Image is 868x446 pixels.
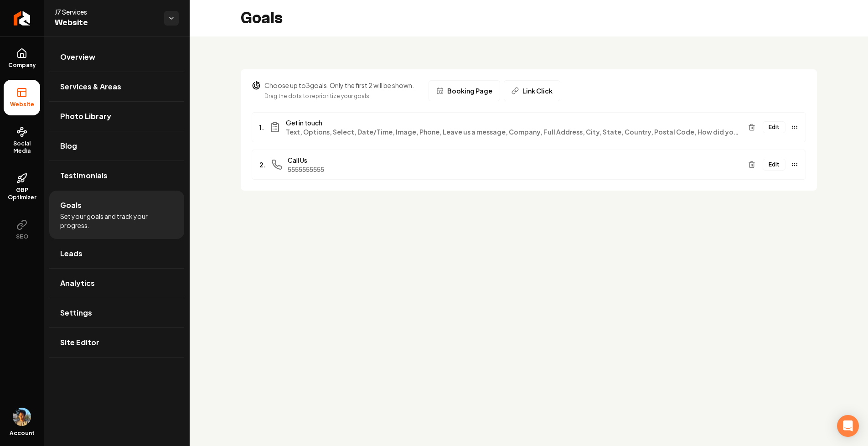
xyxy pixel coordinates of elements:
span: 5555555555 [288,165,741,174]
h2: Goals [241,9,283,27]
span: Site Editor [60,337,99,348]
a: Analytics [49,269,184,298]
span: Booking Page [447,86,492,95]
span: Account [10,430,35,437]
a: Testimonials [49,161,184,190]
button: Booking Page [429,80,500,101]
span: 1. [259,123,264,132]
span: Testimonials [60,170,108,181]
a: Overview [49,42,184,72]
span: Get in touch [286,118,741,127]
a: Social Media [4,119,40,162]
button: Open user button [13,408,31,426]
span: Website [6,101,38,108]
span: Text, Options, Select, Date/Time, Image, Phone, Leave us a message, Company, Full Address, City, ... [286,127,741,136]
span: Photo Library [60,111,111,122]
button: SEO [4,212,40,248]
span: Call Us [288,156,741,165]
span: Set your goals and track your progress. [60,212,173,230]
a: Site Editor [49,328,184,357]
p: Choose up to 3 goals. Only the first 2 will be shown. [264,81,414,90]
span: Blog [60,140,77,151]
img: Rebolt Logo [14,11,31,26]
button: Edit [763,159,785,171]
span: Analytics [60,278,95,289]
li: 1.Get in touchText, Options, Select, Date/Time, Image, Phone, Leave us a message, Company, Full A... [252,112,806,142]
img: Aditya Nair [13,408,31,426]
span: Overview [60,52,95,62]
a: Leads [49,239,184,268]
span: Leads [60,248,83,259]
li: 2.Call Us5555555555Edit [252,150,806,180]
span: Settings [60,307,92,318]
p: Drag the dots to reprioritize your goals [264,92,414,101]
span: Link Click [522,86,553,95]
button: Edit [763,121,785,133]
a: Services & Areas [49,72,184,101]
span: Goals [60,200,82,211]
a: GBP Optimizer [4,166,40,208]
a: Company [4,41,40,76]
span: Website [55,16,157,29]
span: Social Media [4,140,40,155]
div: Open Intercom Messenger [837,415,859,437]
span: 2. [259,160,266,169]
span: Company [5,62,40,69]
a: Photo Library [49,102,184,131]
span: Services & Areas [60,81,121,92]
span: GBP Optimizer [4,187,40,201]
a: Settings [49,298,184,327]
button: Link Click [504,80,560,101]
a: Blog [49,131,184,161]
span: SEO [12,233,32,240]
span: J7 Services [55,7,157,16]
